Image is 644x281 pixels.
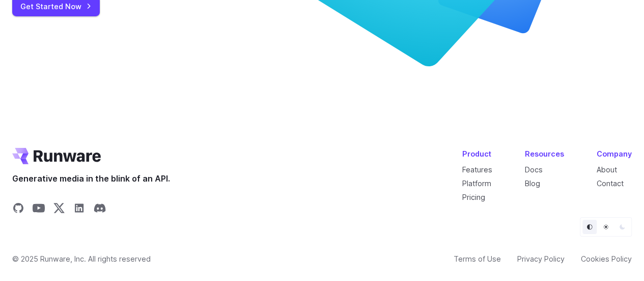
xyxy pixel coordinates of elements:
a: Platform [462,179,491,188]
button: Dark [615,220,629,234]
span: © 2025 Runware, Inc. All rights reserved [12,253,151,265]
a: Pricing [462,193,485,201]
span: Generative media in the blink of an API. [12,172,170,186]
button: Default [582,220,597,234]
button: Light [599,220,613,234]
a: Share on Discord [94,202,106,217]
a: Contact [597,179,624,188]
a: Blog [525,179,540,188]
a: Share on YouTube [33,202,45,217]
ul: Theme selector [580,217,632,237]
a: Terms of Use [454,253,501,265]
a: Features [462,165,492,174]
a: Docs [525,165,543,174]
a: Share on LinkedIn [73,202,86,217]
div: Product [462,148,492,160]
a: Privacy Policy [517,253,565,265]
a: Go to / [12,148,101,164]
a: Share on GitHub [12,202,24,217]
div: Company [597,148,632,160]
a: Cookies Policy [581,253,632,265]
a: Share on X [53,202,65,217]
div: Resources [525,148,564,160]
a: About [597,165,617,174]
